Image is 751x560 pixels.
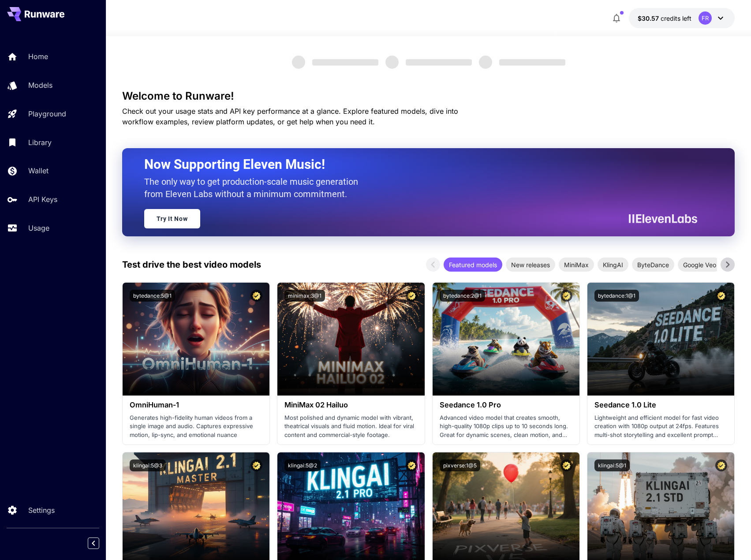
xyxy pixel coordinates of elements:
h3: Welcome to Runware! [122,90,735,102]
h3: Seedance 1.0 Lite [594,401,727,409]
div: ByteDance [632,258,674,272]
span: New releases [506,260,555,269]
div: $30.56931 [638,14,691,23]
button: klingai:5@3 [130,459,166,471]
button: Collapse sidebar [88,538,99,549]
span: KlingAI [598,260,628,269]
p: Usage [28,223,49,233]
button: bytedance:1@1 [594,290,639,302]
p: Advanced video model that creates smooth, high-quality 1080p clips up to 10 seconds long. Great f... [440,414,572,440]
p: The only way to get production-scale music generation from Eleven Labs without a minimum commitment. [144,175,365,200]
div: FR [699,11,712,25]
button: minimax:3@1 [284,290,325,302]
span: Check out your usage stats and API key performance at a glance. Explore featured models, dive int... [122,107,458,126]
div: Google Veo [678,258,721,272]
span: Featured models [444,260,502,269]
button: pixverse:1@5 [440,459,480,471]
button: Certified Model – Vetted for best performance and includes a commercial license. [715,290,727,302]
p: Lightweight and efficient model for fast video creation with 1080p output at 24fps. Features mult... [594,414,727,440]
button: bytedance:5@1 [130,290,175,302]
div: Collapse sidebar [94,535,106,551]
button: Certified Model – Vetted for best performance and includes a commercial license. [250,459,262,471]
h2: Now Supporting Eleven Music! [144,156,691,173]
p: Settings [28,505,55,515]
div: Featured models [444,258,502,272]
img: alt [123,283,269,396]
h3: MiniMax 02 Hailuo [284,401,417,409]
span: $30.57 [638,15,661,22]
button: klingai:5@1 [594,459,630,471]
button: Certified Model – Vetted for best performance and includes a commercial license. [560,290,572,302]
button: Certified Model – Vetted for best performance and includes a commercial license. [560,459,572,471]
p: Library [28,137,52,148]
p: Generates high-fidelity human videos from a single image and audio. Captures expressive motion, l... [130,414,262,440]
span: MiniMax [559,260,594,269]
span: ByteDance [632,260,674,269]
span: Google Veo [678,260,721,269]
button: Certified Model – Vetted for best performance and includes a commercial license. [406,290,418,302]
p: Test drive the best video models [122,258,261,271]
div: KlingAI [598,258,628,272]
p: Wallet [28,165,49,176]
button: Certified Model – Vetted for best performance and includes a commercial license. [406,459,418,471]
button: Certified Model – Vetted for best performance and includes a commercial license. [715,459,727,471]
p: API Keys [28,194,57,205]
p: Home [28,51,48,62]
img: alt [277,283,424,396]
p: Most polished and dynamic model with vibrant, theatrical visuals and fluid motion. Ideal for vira... [284,414,417,440]
button: klingai:5@2 [284,459,321,471]
button: Certified Model – Vetted for best performance and includes a commercial license. [250,290,262,302]
span: credits left [661,15,691,22]
p: Models [28,80,52,90]
img: alt [433,283,579,396]
button: $30.56931FR [629,8,735,28]
div: MiniMax [559,258,594,272]
img: alt [587,283,734,396]
p: Playground [28,108,66,119]
div: New releases [506,258,555,272]
button: bytedance:2@1 [440,290,485,302]
h3: Seedance 1.0 Pro [440,401,572,409]
h3: OmniHuman‑1 [130,401,262,409]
